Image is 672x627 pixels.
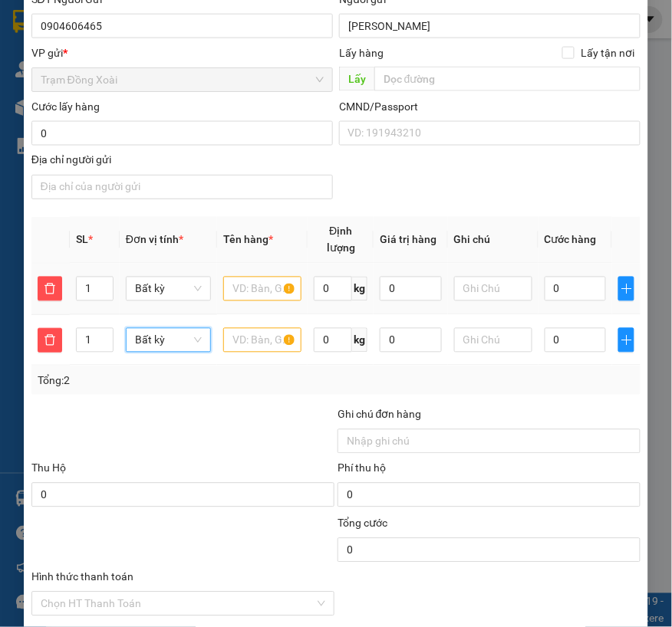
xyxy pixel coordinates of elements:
span: Bất kỳ [135,277,203,300]
span: Tên hàng [223,234,273,246]
input: VD: Bàn, Ghế [223,328,301,353]
button: delete [38,277,62,301]
span: delete [38,334,61,346]
label: Ghi chú đơn hàng [338,409,422,421]
label: Hình thức thanh toán [31,571,133,583]
span: SL [76,234,88,246]
button: plus [618,277,634,301]
div: Địa chỉ người gửi [31,152,333,169]
span: Lấy hàng [339,47,384,59]
input: 0 [380,277,442,301]
span: kg [352,277,367,301]
div: Phí thu hộ [338,460,641,483]
span: plus [619,334,634,346]
span: Tổng cước [338,517,387,530]
input: Ghi Chú [454,277,532,301]
div: Tổng: 2 [38,372,336,389]
button: plus [618,328,634,353]
div: VP gửi [31,44,333,61]
span: Cước hàng [545,234,597,246]
span: Trạm Đồng Xoài [41,68,324,91]
span: kg [352,328,367,353]
span: Đơn vị tính [126,234,183,246]
span: Lấy tận nơi [575,44,641,61]
span: Thu Hộ [31,462,66,474]
button: delete [38,328,62,353]
span: Giá trị hàng [380,234,436,246]
input: Ghi chú đơn hàng [338,429,641,454]
input: 0 [380,328,442,353]
span: Bất kỳ [135,329,203,352]
input: Ghi Chú [454,328,532,353]
th: Ghi chú [448,217,539,264]
span: Lấy [339,67,374,91]
span: delete [38,283,61,295]
input: Địa chỉ của người gửi [31,175,333,199]
label: Cước lấy hàng [31,100,100,113]
span: Định lượng [327,225,355,254]
input: Dọc đường [374,67,641,91]
div: CMND/Passport [339,98,641,115]
span: plus [619,283,634,295]
input: VD: Bàn, Ghế [223,277,301,301]
input: Cước lấy hàng [31,121,333,146]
